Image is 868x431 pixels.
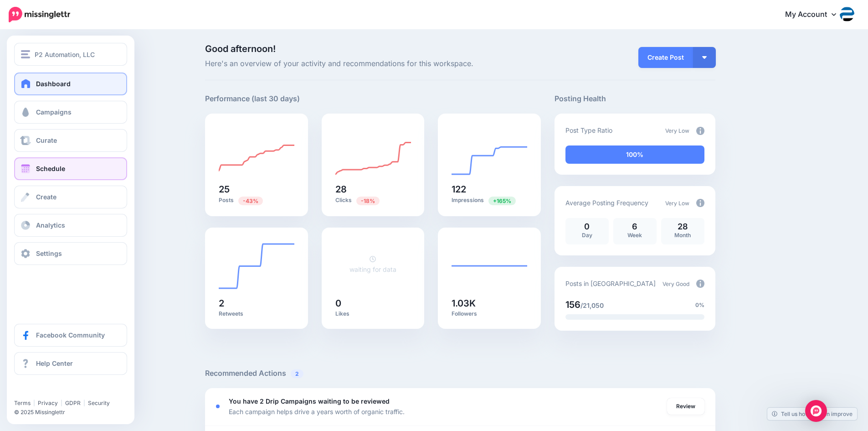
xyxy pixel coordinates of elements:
span: Facebook Community [36,331,105,339]
h5: 25 [219,185,294,194]
p: Clicks [335,196,411,205]
span: Very Low [665,200,689,207]
span: | [61,400,62,406]
div: Open Intercom Messenger [805,400,827,422]
h5: 0 [335,299,411,308]
a: Tell us how we can improve [767,408,857,420]
span: Here's an overview of your activity and recommendations for this workspace. [205,58,541,70]
span: Month [674,232,691,239]
p: Followers [452,310,527,317]
span: | [83,400,85,406]
a: Schedule [14,157,127,180]
span: Campaigns [36,108,72,116]
span: Settings [36,249,62,257]
span: Very Good [663,280,689,287]
span: Very Low [665,127,689,134]
p: Post Type Ratio [565,125,612,135]
span: 156 [565,299,580,310]
span: /21,050 [580,301,604,309]
span: Previous period: 44 [238,197,263,205]
h5: Posting Health [555,93,715,104]
span: Day [582,232,592,239]
a: Help Center [14,352,127,375]
div: <div class='status-dot small red margin-right'></div>Error [216,405,220,408]
a: waiting for data [349,255,396,273]
h5: 2 [219,299,294,308]
b: You have 2 Drip Campaigns waiting to be reviewed [229,397,390,405]
a: My Account [776,4,854,26]
a: GDPR [65,400,81,406]
img: info-circle-grey.png [696,127,704,135]
a: Dashboard [14,73,127,95]
a: Terms [14,400,31,406]
span: Create [36,193,56,201]
span: Curate [36,136,57,144]
span: Good afternoon! [205,43,276,54]
p: 28 [666,223,700,231]
p: Each campaign helps drive a years worth of organic traffic. [229,406,405,417]
span: | [33,400,35,406]
p: Posts in [GEOGRAPHIC_DATA] [565,278,656,289]
img: Missinglettr [9,7,70,22]
a: Campaigns [14,101,127,124]
p: Likes [335,310,411,317]
p: Posts [219,196,294,205]
p: 6 [618,223,652,231]
span: 2 [291,369,303,378]
p: Average Posting Frequency [565,197,648,208]
p: Impressions [452,196,527,205]
span: Previous period: 46 [488,197,516,205]
a: Curate [14,129,127,152]
h5: 122 [452,185,527,194]
span: Previous period: 34 [356,197,380,205]
a: Create [14,186,127,208]
a: Security [88,400,110,406]
a: Facebook Community [14,324,127,347]
span: Dashboard [36,80,71,88]
h5: 28 [335,185,411,194]
h5: 1.03K [452,299,527,308]
iframe: Twitter Follow Button [14,386,83,395]
div: 100% of your posts in the last 30 days have been from Drip Campaigns [565,145,704,164]
img: info-circle-grey.png [696,199,704,207]
img: menu.png [21,50,30,58]
li: © 2025 Missinglettr [14,408,133,417]
p: Retweets [219,310,294,317]
a: Analytics [14,214,127,237]
img: info-circle-grey.png [696,280,704,288]
p: 0 [570,223,604,231]
a: Settings [14,242,127,265]
span: Help Center [36,359,73,367]
img: arrow-down-white.png [702,56,707,59]
span: 0% [695,301,704,310]
span: P2 Automation, LLC [35,49,95,60]
a: Review [667,398,704,415]
span: Analytics [36,221,65,229]
span: Schedule [36,165,65,172]
button: P2 Automation, LLC [14,43,127,66]
a: Create Post [638,47,693,68]
h5: Performance (last 30 days) [205,93,300,104]
h5: Recommended Actions [205,368,715,379]
span: Week [627,232,642,239]
a: Privacy [38,400,58,406]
